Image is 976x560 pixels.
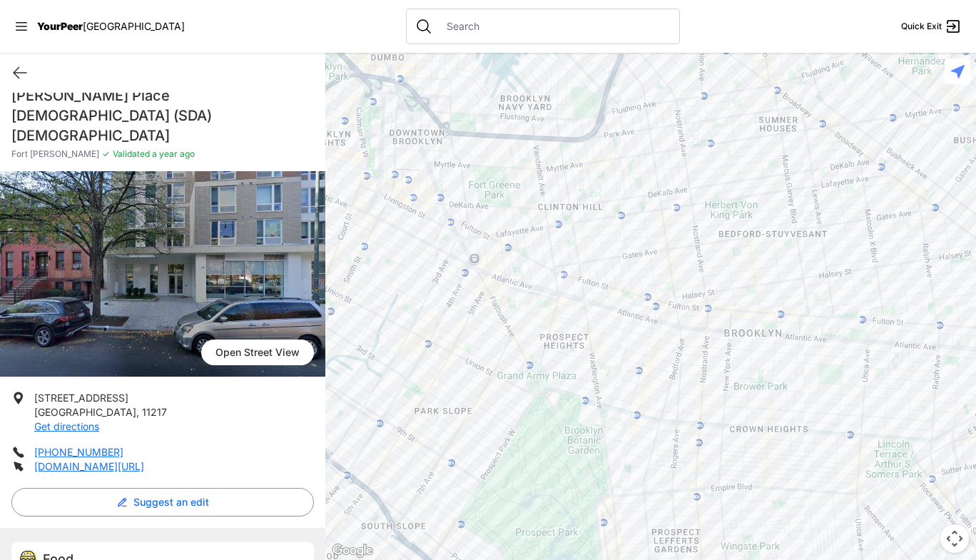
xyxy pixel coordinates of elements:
[11,86,314,146] h1: [PERSON_NAME] Place [DEMOGRAPHIC_DATA] (SDA) [DEMOGRAPHIC_DATA]
[11,148,99,160] span: Fort [PERSON_NAME]
[940,524,969,553] button: Map camera controls
[34,392,128,404] span: [STREET_ADDRESS]
[34,420,99,432] a: Get directions
[150,148,195,159] span: a year ago
[34,460,144,472] a: [DOMAIN_NAME][URL]
[438,19,671,34] input: Search
[329,541,376,560] a: Open this area in Google Maps (opens a new window)
[34,406,136,418] span: [GEOGRAPHIC_DATA]
[34,446,123,458] a: [PHONE_NUMBER]
[133,495,209,509] span: Suggest an edit
[102,148,110,160] span: ✓
[901,18,962,35] a: Quick Exit
[136,406,139,418] span: ,
[11,488,314,516] button: Suggest an edit
[37,20,83,32] span: YourPeer
[901,21,942,32] span: Quick Exit
[201,340,314,365] span: Open Street View
[83,20,185,32] span: [GEOGRAPHIC_DATA]
[37,22,185,31] a: YourPeer[GEOGRAPHIC_DATA]
[113,148,150,159] span: Validated
[142,406,167,418] span: 11217
[329,541,376,560] img: Google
